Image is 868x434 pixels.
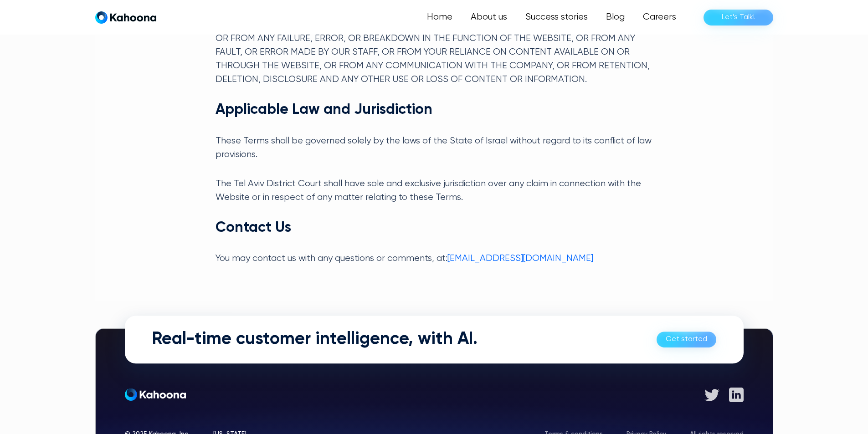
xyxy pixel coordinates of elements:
[657,332,716,347] a: Get started
[462,8,516,26] a: About us
[418,8,462,26] a: Home
[634,8,685,26] a: Careers
[447,254,593,263] a: [EMAIL_ADDRESS][DOMAIN_NAME]
[216,252,653,266] p: You may contact us with any questions or comments, at:
[516,8,597,26] a: Success stories
[216,177,653,204] p: The Tel Aviv District Court shall have sole and exclusive jurisdiction over any claim in connecti...
[216,134,653,162] p: These Terms shall be governed solely by the laws of the State of Israel without regard to its con...
[216,275,653,301] h2: ‍
[216,219,653,236] h3: Contact Us
[704,10,773,26] a: Let’s Talk!
[722,10,755,25] div: Let’s Talk!
[216,101,653,118] h3: Applicable Law and Jurisdiction
[152,329,478,350] h2: Real-time customer intelligence, with AI.
[597,8,634,26] a: Blog
[95,11,156,24] a: home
